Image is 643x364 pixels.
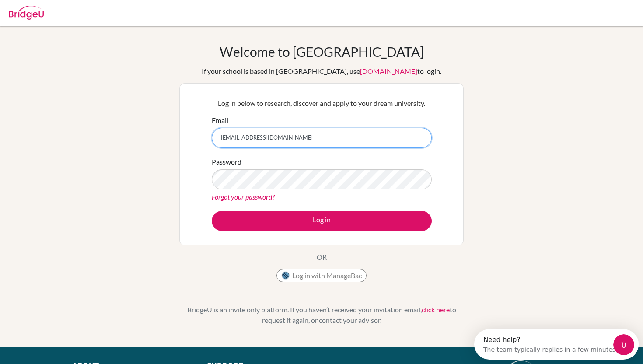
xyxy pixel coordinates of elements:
[212,115,228,126] label: Email
[317,252,327,262] p: OR
[179,304,464,325] p: BridgeU is an invite only platform. If you haven’t received your invitation email, to request it ...
[212,211,432,231] button: Log in
[3,3,169,28] div: Open Intercom Messenger
[9,7,143,14] div: Need help?
[474,329,639,360] iframe: Intercom live chat discovery launcher
[276,269,367,282] button: Log in with ManageBac
[202,66,441,77] div: If your school is based in [GEOGRAPHIC_DATA], use to login.
[220,44,424,59] h1: Welcome to [GEOGRAPHIC_DATA]
[212,98,432,108] p: Log in below to research, discover and apply to your dream university.
[9,6,44,20] img: Bridge-U
[9,14,143,24] div: The team typically replies in a few minutes.
[613,334,634,355] iframe: Intercom live chat
[212,157,241,167] label: Password
[212,192,275,201] a: Forgot your password?
[360,67,417,75] a: [DOMAIN_NAME]
[422,305,450,314] a: click here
